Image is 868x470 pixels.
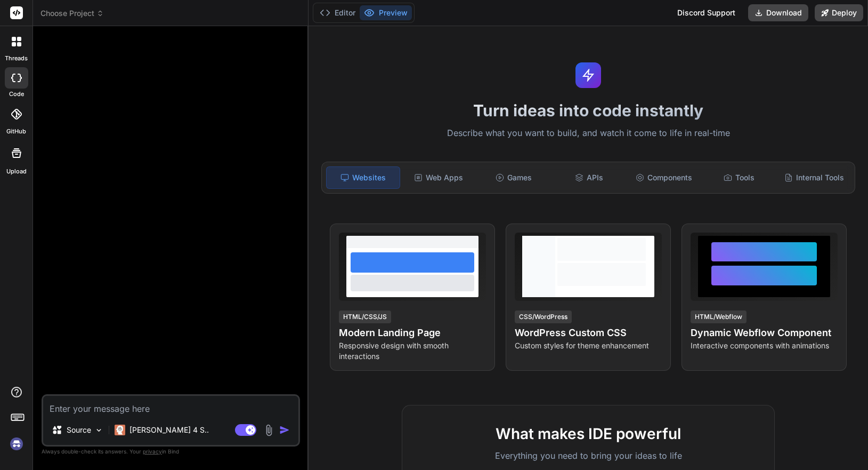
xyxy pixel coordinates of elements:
img: Claude 4 Sonnet [115,425,125,435]
img: signin [7,435,26,453]
label: code [9,90,24,99]
img: attachment [263,424,275,436]
div: Web Apps [402,166,475,189]
h2: What makes IDE powerful [419,423,757,445]
div: Games [477,166,550,189]
button: Download [748,4,808,21]
div: CSS/WordPress [515,310,572,323]
p: Interactive components with animations [691,340,838,351]
label: threads [5,54,28,63]
p: Always double-check its answers. Your in Bind [42,447,300,457]
p: Everything you need to bring your ideas to life [419,449,757,462]
div: HTML/Webflow [691,310,747,323]
div: Discord Support [671,4,742,21]
p: Custom styles for theme enhancement [515,340,662,351]
img: Pick Models [94,426,103,435]
img: icon [279,425,290,435]
div: HTML/CSS/JS [339,310,391,323]
span: privacy [143,448,162,455]
button: Deploy [815,4,863,21]
div: Websites [326,166,400,189]
h4: WordPress Custom CSS [515,325,662,340]
h1: Turn ideas into code instantly [315,101,862,120]
p: Source [67,425,91,435]
h4: Dynamic Webflow Component [691,325,838,340]
h4: Modern Landing Page [339,325,486,340]
div: Components [627,166,700,189]
button: Preview [360,5,412,20]
div: Tools [702,166,775,189]
div: Internal Tools [777,166,850,189]
p: Describe what you want to build, and watch it come to life in real-time [315,126,862,140]
div: APIs [553,166,626,189]
span: Choose Project [40,8,104,19]
p: [PERSON_NAME] 4 S.. [129,425,209,435]
p: Responsive design with smooth interactions [339,340,486,362]
label: Upload [6,167,27,176]
label: GitHub [6,127,26,136]
button: Editor [315,5,360,20]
